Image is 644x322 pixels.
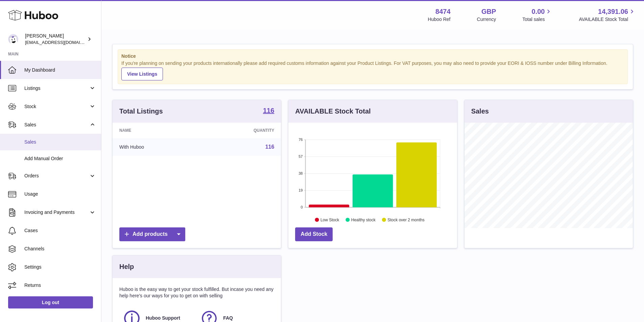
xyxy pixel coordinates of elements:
span: FAQ [223,315,233,321]
img: orders@neshealth.com [8,34,18,44]
span: Huboo Support [146,315,180,321]
th: Quantity [201,123,281,138]
span: Sales [24,139,96,145]
text: 0 [301,205,303,209]
span: Sales [24,122,89,128]
span: Channels [24,246,96,252]
a: 14,391.06 AVAILABLE Stock Total [579,7,636,23]
a: 0.00 Total sales [522,7,552,23]
span: Listings [24,85,89,92]
td: With Huboo [113,138,201,156]
strong: GBP [481,7,496,16]
text: 19 [299,188,303,192]
th: Name [113,123,201,138]
span: Usage [24,191,96,197]
span: [EMAIL_ADDRESS][DOMAIN_NAME] [25,40,99,45]
strong: Notice [121,53,624,59]
span: AVAILABLE Stock Total [579,16,636,23]
span: Returns [24,282,96,289]
text: Low Stock [320,217,339,222]
strong: 116 [263,107,274,114]
span: 14,391.06 [598,7,628,16]
span: Stock [24,103,89,110]
h3: AVAILABLE Stock Total [295,107,371,116]
text: 38 [299,171,303,175]
h3: Total Listings [119,107,163,116]
a: 116 [265,144,275,150]
h3: Sales [471,107,489,116]
a: Log out [8,296,93,308]
p: Huboo is the easy way to get your stock fulfilled. But incase you need any help here's our ways f... [119,286,274,299]
a: 116 [263,107,274,115]
text: 57 [299,154,303,158]
text: 76 [299,138,303,142]
span: Total sales [522,16,552,23]
div: [PERSON_NAME] [25,33,86,46]
span: Add Manual Order [24,155,96,162]
span: Cases [24,227,96,234]
span: Invoicing and Payments [24,209,89,216]
a: Add products [119,227,185,241]
div: If you're planning on sending your products internationally please add required customs informati... [121,60,624,80]
a: View Listings [121,68,163,80]
span: My Dashboard [24,67,96,73]
div: Huboo Ref [428,16,451,23]
text: Stock over 2 months [388,217,425,222]
a: Add Stock [295,227,333,241]
span: 0.00 [532,7,545,16]
strong: 8474 [435,7,451,16]
div: Currency [477,16,496,23]
text: Healthy stock [351,217,376,222]
span: Settings [24,264,96,270]
h3: Help [119,262,134,271]
span: Orders [24,173,89,179]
